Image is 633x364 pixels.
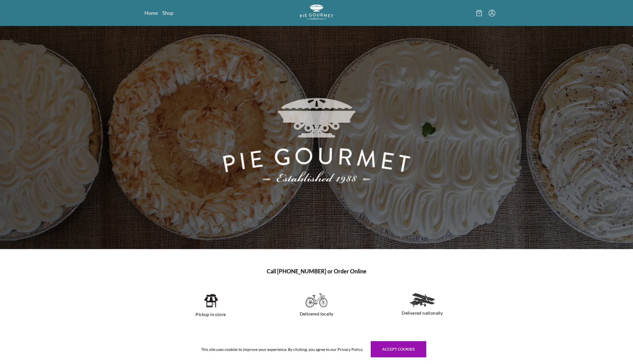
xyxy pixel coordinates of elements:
button: Accept cookies [371,341,426,357]
p: Delivered locally [270,309,363,318]
a: Logo [300,4,333,21]
p: Delivered nationally [376,308,468,317]
img: delivered nationally [410,293,435,307]
img: logo [300,4,333,20]
a: Home [144,9,158,16]
a: Shop [162,9,173,16]
img: delivered locally [306,293,327,308]
img: pickup in store [204,293,218,308]
h1: Call [PHONE_NUMBER] or Order Online [151,267,482,275]
button: Menu [489,10,495,16]
span: This site uses cookies to improve your experience. By clicking, you agree to our Privacy Policy. [201,346,363,352]
p: Pickup in store [165,310,257,319]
